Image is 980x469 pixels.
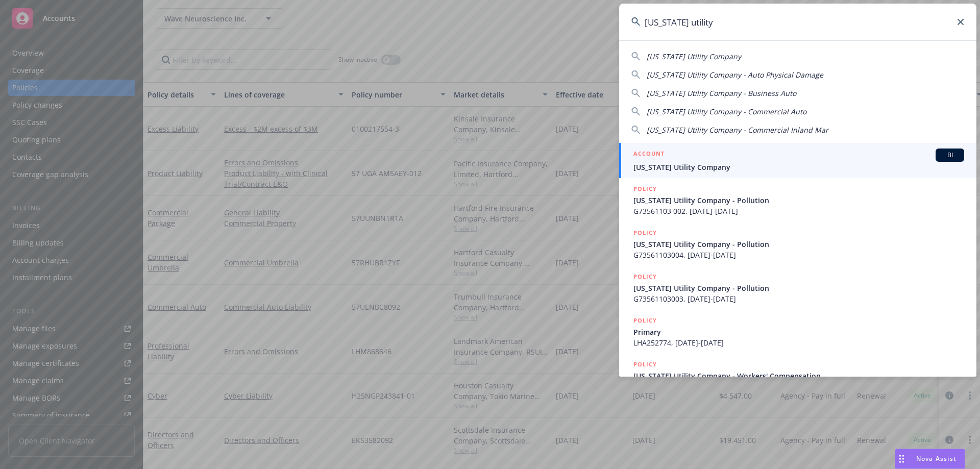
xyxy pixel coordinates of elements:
[895,449,908,468] div: Drag to move
[633,293,964,304] span: G73561103003, [DATE]-[DATE]
[647,52,741,61] span: [US_STATE] Utility Company
[619,310,976,354] a: POLICYPrimaryLHA252774, [DATE]-[DATE]
[633,162,964,172] span: [US_STATE] Utility Company
[940,151,960,160] span: BI
[633,371,964,381] span: [US_STATE] Utility Company - Workers' Compensation
[633,271,657,282] h5: POLICY
[619,266,976,310] a: POLICY[US_STATE] Utility Company - PollutionG73561103003, [DATE]-[DATE]
[633,195,964,206] span: [US_STATE] Utility Company - Pollution
[633,327,964,337] span: Primary
[633,228,657,238] h5: POLICY
[647,107,806,116] span: [US_STATE] Utility Company - Commercial Auto
[633,337,964,348] span: LHA252774, [DATE]-[DATE]
[633,239,964,250] span: [US_STATE] Utility Company - Pollution
[633,283,964,293] span: [US_STATE] Utility Company - Pollution
[619,143,976,178] a: ACCOUNTBI[US_STATE] Utility Company
[633,206,964,216] span: G73561103 002, [DATE]-[DATE]
[619,354,976,398] a: POLICY[US_STATE] Utility Company - Workers' Compensation
[619,222,976,266] a: POLICY[US_STATE] Utility Company - PollutionG73561103004, [DATE]-[DATE]
[647,125,828,135] span: [US_STATE] Utility Company - Commercial Inland Mar
[619,4,976,40] input: Search...
[633,184,657,194] h5: POLICY
[916,454,957,463] span: Nova Assist
[619,178,976,222] a: POLICY[US_STATE] Utility Company - PollutionG73561103 002, [DATE]-[DATE]
[647,70,823,80] span: [US_STATE] Utility Company - Auto Physical Damage
[633,149,665,161] h5: ACCOUNT
[633,250,964,260] span: G73561103004, [DATE]-[DATE]
[633,315,657,326] h5: POLICY
[633,359,657,369] h5: POLICY
[895,449,965,469] button: Nova Assist
[647,88,796,98] span: [US_STATE] Utility Company - Business Auto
